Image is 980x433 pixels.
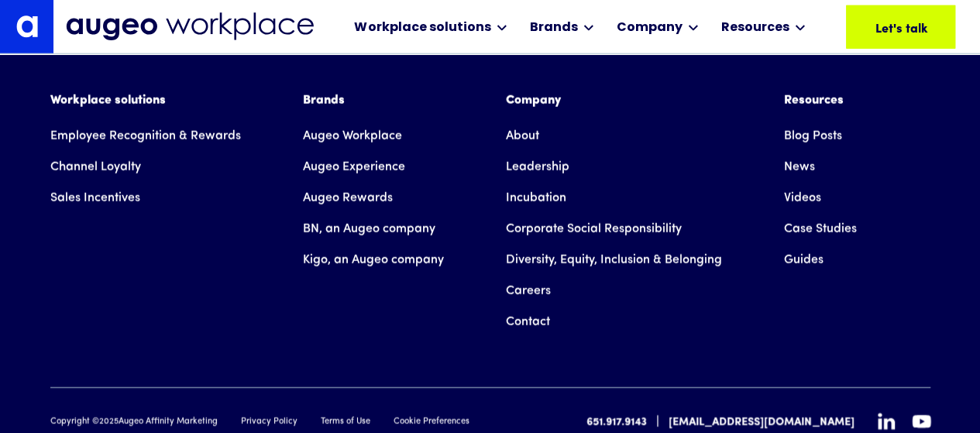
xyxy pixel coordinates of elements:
a: Corporate Social Responsibility [506,214,682,245]
div: Workplace solutions [50,91,241,110]
a: Terms of Use [321,416,370,429]
a: Augeo Rewards [303,183,393,214]
div: Brands [529,19,577,37]
a: Kigo, an Augeo company [303,245,444,276]
img: Augeo's "a" monogram decorative logo in white. [16,15,38,37]
a: About [506,121,539,152]
div: Workplace solutions [354,19,490,37]
div: Resources [784,91,857,110]
div: | [656,413,659,431]
a: News [784,152,815,183]
a: Privacy Policy [241,416,297,429]
a: Guides [784,245,824,276]
div: Brands [303,91,444,110]
div: Resources [720,19,789,37]
div: Company [506,91,722,110]
a: Careers [506,276,551,307]
a: Cookie Preferences [394,416,469,429]
img: Augeo Workplace business unit full logo in mignight blue. [66,12,314,41]
a: Leadership [506,152,569,183]
div: Company [616,19,682,37]
a: Case Studies [784,214,857,245]
div: Copyright © Augeo Affinity Marketing [50,416,218,429]
a: Blog Posts [784,121,842,152]
a: Contact [506,307,550,338]
a: Augeo Workplace [303,121,402,152]
a: Let's talk [846,5,955,49]
a: 651.917.9143 [586,414,647,431]
a: BN, an Augeo company [303,214,435,245]
a: Incubation [506,183,566,214]
a: Augeo Experience [303,152,405,183]
span: 2025 [99,418,119,426]
a: Channel Loyalty [50,152,141,183]
a: Diversity, Equity, Inclusion & Belonging [506,245,722,276]
a: Sales Incentives [50,183,140,214]
a: [EMAIL_ADDRESS][DOMAIN_NAME] [669,414,854,431]
a: Videos [784,183,821,214]
a: Employee Recognition & Rewards [50,121,241,152]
